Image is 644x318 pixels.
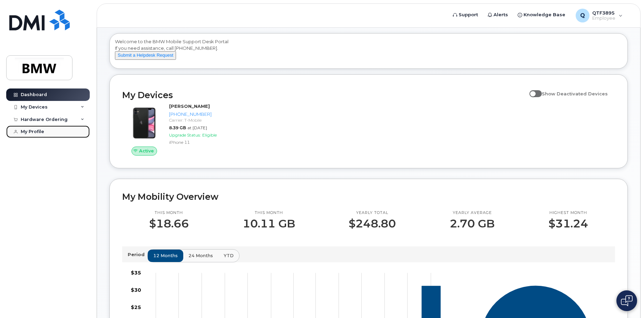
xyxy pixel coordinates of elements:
[122,103,239,156] a: Active[PERSON_NAME][PHONE_NUMBER]Carrier: T-Mobile8.39 GBat [DATE]Upgrade Status:EligibleiPhone 11
[131,287,141,293] tspan: $30
[122,90,526,100] h2: My Devices
[149,217,189,230] p: $18.66
[450,210,495,216] p: Yearly average
[202,132,217,138] span: Eligible
[349,210,396,216] p: Yearly total
[131,270,141,276] tspan: $35
[169,125,186,130] span: 8.39 GB
[128,251,147,258] p: Period
[187,125,207,130] span: at [DATE]
[513,8,570,22] a: Knowledge Base
[580,11,585,20] span: Q
[188,252,213,259] span: 24 months
[128,106,161,140] img: iPhone_11.jpg
[459,11,478,18] span: Support
[224,252,234,259] span: YTD
[548,217,588,230] p: $31.24
[592,16,615,21] span: Employee
[571,9,627,22] div: QTF3895
[139,148,154,154] span: Active
[169,111,236,118] div: [PHONE_NUMBER]
[592,10,615,16] span: QTF3895
[169,132,201,138] span: Upgrade Status:
[243,217,295,230] p: 10.11 GB
[542,91,608,96] span: Show Deactivated Devices
[169,139,236,145] div: iPhone 11
[115,52,176,58] a: Submit a Helpdesk Request
[450,217,495,230] p: 2.70 GB
[483,8,513,22] a: Alerts
[524,11,565,18] span: Knowledge Base
[115,51,176,60] button: Submit a Helpdesk Request
[243,210,295,216] p: This month
[169,117,236,123] div: Carrier: T-Mobile
[122,191,615,202] h2: My Mobility Overview
[529,87,535,93] input: Show Deactivated Devices
[149,210,189,216] p: This month
[349,217,396,230] p: $248.80
[131,304,141,310] tspan: $25
[621,295,633,306] img: Open chat
[494,11,508,18] span: Alerts
[169,103,210,109] strong: [PERSON_NAME]
[448,8,483,22] a: Support
[548,210,588,216] p: Highest month
[115,38,622,66] div: Welcome to the BMW Mobile Support Desk Portal If you need assistance, call [PHONE_NUMBER].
